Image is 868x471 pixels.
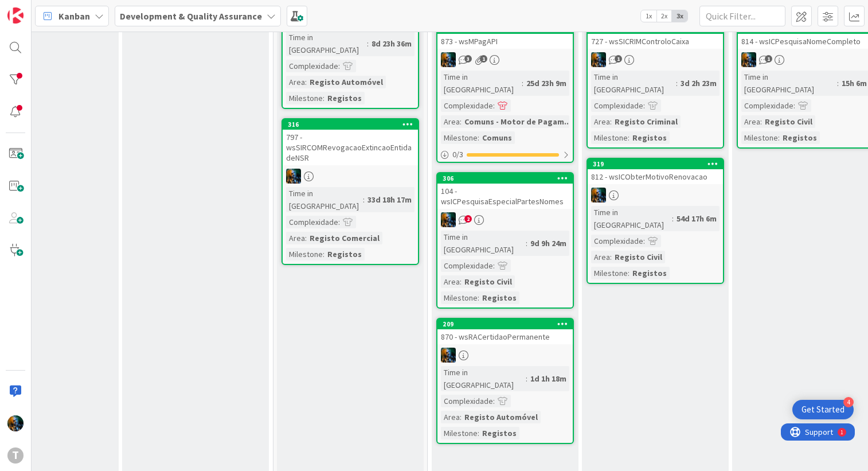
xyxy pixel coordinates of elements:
[843,397,854,407] div: 4
[762,115,815,128] div: Registo Civil
[615,55,622,63] span: 1
[58,9,90,23] span: Kanban
[286,216,338,228] div: Complexidade
[526,372,527,385] span: :
[437,34,573,49] div: 873 - wsMPagAPI
[699,6,785,26] input: Quick Filter...
[780,131,820,144] div: Registos
[441,366,526,391] div: Time in [GEOGRAPHIC_DATA]
[462,411,541,423] div: Registo Automóvel
[460,115,462,128] span: :
[612,251,665,263] div: Registo Civil
[286,232,305,244] div: Area
[480,55,487,63] span: 1
[591,115,610,128] div: Area
[437,184,573,209] div: 104 - wsICPesquisaEspecialPartesNomes
[437,52,573,67] div: JC
[441,115,460,128] div: Area
[437,147,573,162] div: 0/3
[441,411,460,423] div: Area
[527,372,569,385] div: 1d 1h 18m
[462,275,515,288] div: Registo Civil
[437,173,573,184] div: 306
[591,131,628,144] div: Milestone
[460,411,462,423] span: :
[588,159,723,184] div: 319812 - wsICObterMotivoRenovacao
[493,395,495,407] span: :
[437,173,573,209] div: 306104 - wsICPesquisaEspecialPartesNomes
[674,212,720,225] div: 54d 17h 6m
[338,216,340,228] span: :
[283,169,418,184] div: JC
[801,404,844,415] div: Get Started
[765,55,772,63] span: 1
[493,99,495,112] span: :
[441,259,493,272] div: Complexidade
[363,193,365,206] span: :
[441,427,478,439] div: Milestone
[7,415,24,431] img: JC
[741,52,756,67] img: JC
[283,119,418,130] div: 316
[369,37,415,50] div: 8d 23h 36m
[591,267,628,279] div: Milestone
[588,159,723,169] div: 319
[610,251,612,263] span: :
[281,118,419,265] a: 316797 - wsSIRCOMRevogacaoExtincaoEntidadeNSRJCTime in [GEOGRAPHIC_DATA]:33d 18h 17mComplexidade:...
[437,212,573,227] div: JC
[437,348,573,363] div: JC
[441,291,478,304] div: Milestone
[464,55,472,63] span: 3
[441,348,456,363] img: JC
[793,99,795,112] span: :
[324,92,365,104] div: Registos
[760,115,762,128] span: :
[437,24,573,49] div: 288873 - wsMPagAPI
[452,149,463,161] span: 0 / 3
[365,193,415,206] div: 33d 18h 17m
[591,188,606,203] img: JC
[672,10,687,22] span: 3x
[464,215,472,223] span: 2
[591,206,672,231] div: Time in [GEOGRAPHIC_DATA]
[522,77,523,89] span: :
[286,31,367,56] div: Time in [GEOGRAPHIC_DATA]
[441,395,493,407] div: Complexidade
[588,52,723,67] div: JC
[437,319,573,329] div: 209
[479,131,515,144] div: Comuns
[286,187,363,212] div: Time in [GEOGRAPHIC_DATA]
[588,188,723,203] div: JC
[591,71,676,96] div: Time in [GEOGRAPHIC_DATA]
[441,212,456,227] img: JC
[305,76,307,88] span: :
[443,174,573,182] div: 306
[441,131,478,144] div: Milestone
[641,10,656,22] span: 1x
[478,427,479,439] span: :
[587,22,724,149] a: 308727 - wsSICRIMControloCaixaJCTime in [GEOGRAPHIC_DATA]:3d 2h 23mComplexidade:Area:Registo Crim...
[479,427,519,439] div: Registos
[443,320,573,328] div: 209
[676,77,678,89] span: :
[283,119,418,165] div: 316797 - wsSIRCOMRevogacaoExtincaoEntidadeNSR
[643,99,645,112] span: :
[591,251,610,263] div: Area
[7,7,24,24] img: Visit kanbanzone.com
[441,99,493,112] div: Complexidade
[323,248,324,260] span: :
[493,259,495,272] span: :
[792,400,854,419] div: Open Get Started checklist, remaining modules: 4
[741,99,793,112] div: Complexidade
[441,275,460,288] div: Area
[593,160,723,168] div: 319
[307,76,386,88] div: Registo Automóvel
[591,235,643,247] div: Complexidade
[588,169,723,184] div: 812 - wsICObterMotivoRenovacao
[283,130,418,165] div: 797 - wsSIRCOMRevogacaoExtincaoEntidadeNSR
[286,169,301,184] img: JC
[656,10,672,22] span: 2x
[741,71,837,96] div: Time in [GEOGRAPHIC_DATA]
[441,231,526,256] div: Time in [GEOGRAPHIC_DATA]
[478,291,479,304] span: :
